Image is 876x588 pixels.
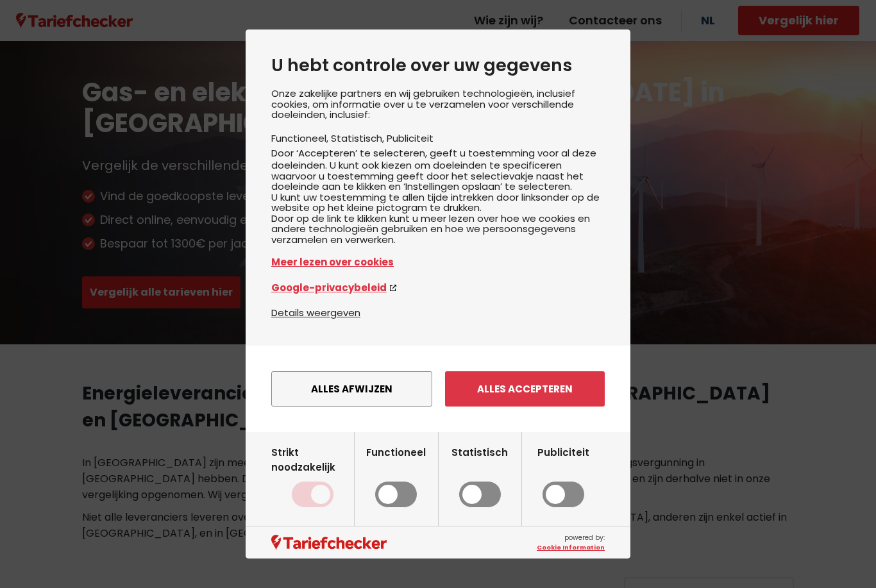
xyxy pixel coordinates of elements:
li: Statistisch [331,131,387,145]
div: menu [246,346,630,432]
label: Functioneel [366,445,426,508]
li: Functioneel [271,131,331,145]
a: Cookie Information [537,543,605,552]
div: Onze zakelijke partners en wij gebruiken technologieën, inclusief cookies, om informatie over u t... [271,88,605,305]
label: Publiciteit [537,445,589,508]
span: powered by: [537,533,605,552]
h2: U hebt controle over uw gegevens [271,55,605,76]
label: Statistisch [451,445,508,508]
button: Details weergeven [271,305,360,320]
button: Alles afwijzen [271,371,432,407]
label: Strikt noodzakelijk [271,445,354,508]
img: logo [271,535,387,551]
li: Publiciteit [387,131,434,145]
button: Alles accepteren [445,371,605,407]
a: Google-privacybeleid [271,280,605,295]
a: Meer lezen over cookies [271,255,605,269]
